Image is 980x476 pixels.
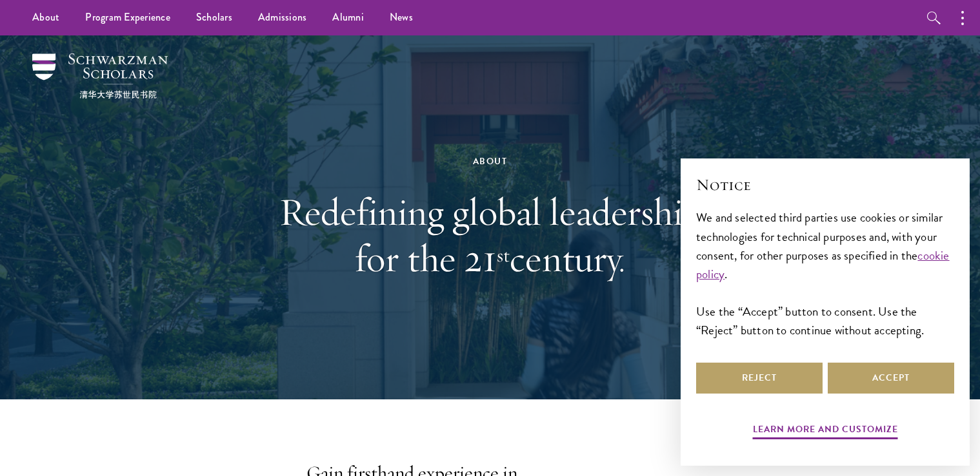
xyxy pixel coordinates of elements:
[32,53,168,99] img: Schwarzman Scholars
[696,174,954,196] h2: Notice
[828,363,954,394] button: Accept
[696,363,823,394] button: Reject
[497,243,510,267] sup: st
[268,153,713,169] div: About
[753,421,898,441] button: Learn more and customize
[696,246,950,283] a: cookie policy
[268,189,713,281] h1: Redefining global leadership for the 21 century.
[696,208,954,339] div: We and selected third parties use cookies or similar technologies for technical purposes and, wit...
